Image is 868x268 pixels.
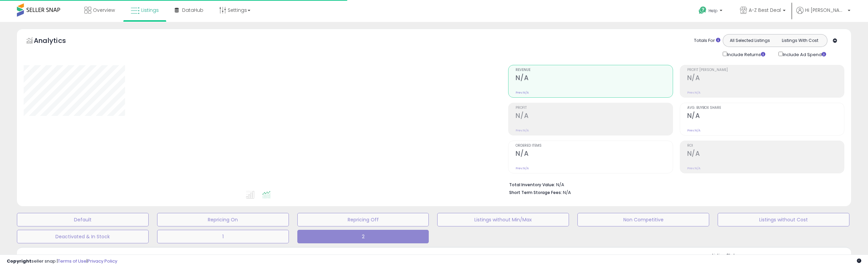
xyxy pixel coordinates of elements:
b: Total Inventory Value: [509,182,555,188]
button: 2 [297,230,429,243]
h2: N/A [687,74,844,83]
b: Short Term Storage Fees: [509,190,562,195]
div: Totals For [694,38,720,44]
h2: N/A [516,150,672,159]
li: N/A [509,180,839,188]
h2: N/A [687,112,844,121]
h2: N/A [516,112,672,121]
small: Prev: N/A [687,91,700,95]
small: Prev: N/A [687,166,700,170]
span: Listings [141,7,159,14]
a: Hi [PERSON_NAME] [796,7,850,22]
button: Listings without Min/Max [437,213,569,226]
button: Non Competitive [577,213,709,226]
small: Prev: N/A [687,128,700,132]
span: Revenue [516,68,672,72]
h2: N/A [516,74,672,83]
span: Hi [PERSON_NAME] [805,7,846,14]
span: DataHub [182,7,203,14]
button: Listings With Cost [775,36,825,45]
button: Listings without Cost [718,213,849,226]
a: Help [693,1,729,22]
span: Profit [PERSON_NAME] [687,68,844,72]
span: A-Z Best Deal [749,7,781,14]
div: Include Ad Spend [773,50,837,58]
button: Deactivated & In Stock [17,230,149,243]
small: Prev: N/A [516,166,529,170]
h5: Analytics [34,36,79,47]
span: Avg. Buybox Share [687,106,844,110]
button: Default [17,213,149,226]
span: Overview [93,7,115,14]
button: 1 [157,230,289,243]
span: Help [709,8,718,14]
span: Ordered Items [516,144,672,148]
div: Include Returns [718,50,773,58]
i: Get Help [698,6,707,15]
button: Repricing On [157,213,289,226]
button: Repricing Off [297,213,429,226]
strong: Copyright [7,258,31,264]
button: All Selected Listings [725,36,775,45]
span: Profit [516,106,672,110]
div: seller snap | | [7,258,117,265]
h2: N/A [687,150,844,159]
span: N/A [563,189,571,196]
small: Prev: N/A [516,128,529,132]
small: Prev: N/A [516,91,529,95]
span: ROI [687,144,844,148]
